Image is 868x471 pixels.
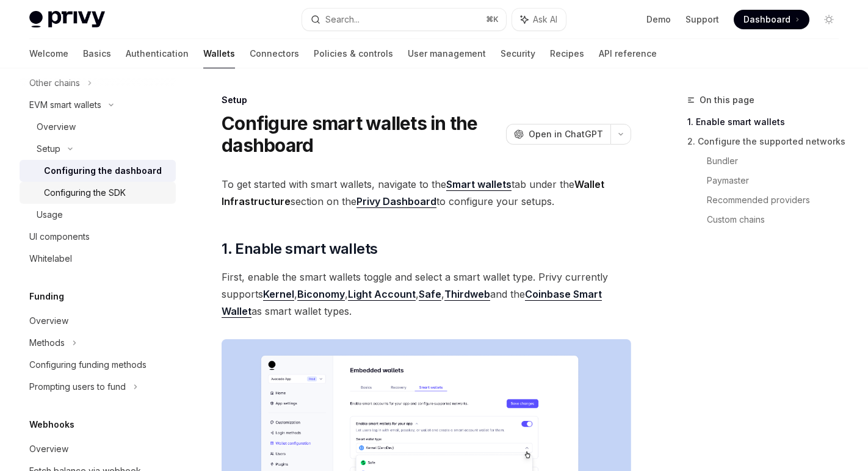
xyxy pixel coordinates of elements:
a: Smart wallets [446,178,512,191]
a: Wallets [203,39,235,68]
a: Welcome [29,39,68,68]
a: Usage [20,204,176,226]
a: Biconomy [297,288,345,301]
span: ⌘ K [486,15,499,24]
a: UI components [20,226,176,248]
div: Overview [29,442,68,456]
button: Search...⌘K [302,9,505,31]
a: Configuring the SDK [20,182,176,204]
h5: Webhooks [29,417,74,432]
img: light logo [29,11,105,28]
a: Configuring funding methods [20,354,176,376]
div: Methods [29,336,65,350]
div: Usage [37,207,63,222]
a: Recipes [550,39,584,68]
a: Paymaster [707,171,848,190]
div: Prompting users to fund [29,379,126,394]
a: Light Account [348,288,416,301]
div: Setup [222,94,631,106]
a: Demo [646,13,671,26]
a: Dashboard [734,10,809,29]
button: Open in ChatGPT [506,124,610,145]
a: Bundler [707,151,848,171]
a: Overview [20,310,176,332]
a: Basics [83,39,111,68]
a: Authentication [126,39,189,68]
a: Privy Dashboard [356,195,436,208]
div: Whitelabel [29,251,72,266]
span: 1. Enable smart wallets [222,239,377,259]
a: Support [685,13,719,26]
a: Overview [20,438,176,460]
div: UI components [29,229,90,244]
span: To get started with smart wallets, navigate to the tab under the section on the to configure your... [222,176,631,210]
div: EVM smart wallets [29,98,101,112]
a: 1. Enable smart wallets [687,112,848,132]
a: 2. Configure the supported networks [687,132,848,151]
div: Setup [37,142,60,156]
a: Custom chains [707,210,848,229]
a: Connectors [250,39,299,68]
a: Overview [20,116,176,138]
button: Ask AI [512,9,566,31]
a: API reference [599,39,657,68]
div: Overview [37,120,76,134]
a: Recommended providers [707,190,848,210]
h1: Configure smart wallets in the dashboard [222,112,501,156]
span: On this page [700,93,754,107]
span: Open in ChatGPT [529,128,603,140]
a: Policies & controls [314,39,393,68]
div: Configuring the dashboard [44,164,162,178]
a: Configuring the dashboard [20,160,176,182]
a: Kernel [263,288,294,301]
a: User management [408,39,486,68]
a: Thirdweb [444,288,490,301]
a: Safe [419,288,441,301]
button: Toggle dark mode [819,10,839,29]
span: First, enable the smart wallets toggle and select a smart wallet type. Privy currently supports ,... [222,268,631,320]
div: Configuring funding methods [29,358,146,372]
a: Security [501,39,535,68]
a: Whitelabel [20,248,176,270]
h5: Funding [29,289,64,304]
div: Configuring the SDK [44,185,126,200]
strong: Smart wallets [446,178,512,190]
div: Search... [325,12,360,27]
div: Overview [29,314,68,328]
span: Ask AI [533,13,557,26]
span: Dashboard [743,13,790,26]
